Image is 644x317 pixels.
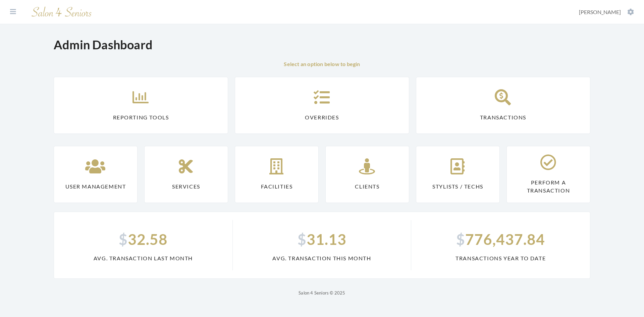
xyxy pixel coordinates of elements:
a: User Management [54,146,138,203]
a: Transactions [416,77,590,134]
a: Stylists / Techs [416,146,500,203]
a: Perform a Transaction [506,146,590,203]
a: Facilities [235,146,319,203]
a: Reporting Tools [54,77,228,134]
span: [PERSON_NAME] [579,9,621,15]
p: Select an option below to begin [54,60,590,68]
span: 31.13 [241,228,403,250]
h1: Admin Dashboard [54,38,153,52]
span: 776,437.84 [419,228,582,250]
a: Overrides [235,77,409,134]
a: Services [144,146,228,203]
img: Salon 4 Seniors [28,4,95,20]
span: Avg. Transaction This Month [241,254,403,262]
a: Clients [325,146,409,203]
span: Transactions Year To Date [419,254,582,262]
p: Salon 4 Seniors © 2025 [54,289,590,297]
span: Avg. Transaction Last Month [62,254,224,262]
span: 32.58 [62,228,224,250]
button: [PERSON_NAME] [577,8,636,16]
